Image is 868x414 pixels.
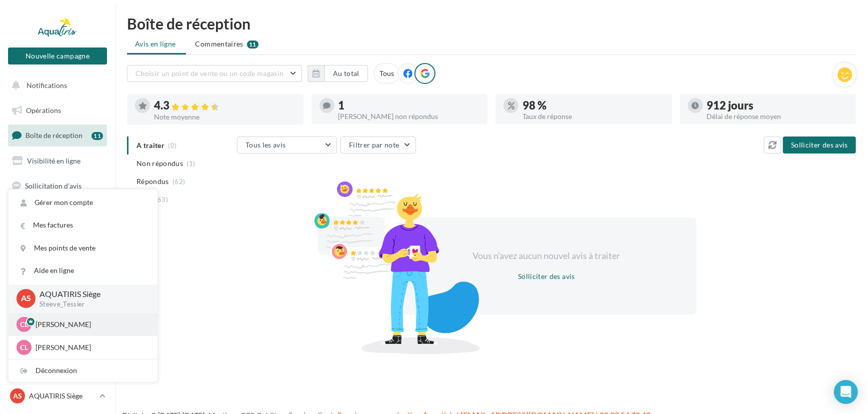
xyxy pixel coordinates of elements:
[6,175,109,196] a: Sollicitation d'avis
[39,288,141,300] p: AQUATIRIS Siège
[27,156,80,165] span: Visibilité en ligne
[8,259,157,282] a: Aide en ligne
[707,113,848,120] div: Délai de réponse moyen
[25,131,82,139] span: Boîte de réception
[514,270,579,282] button: Solliciter des avis
[6,225,109,246] a: Contacts
[8,191,157,214] a: Gérer mon compte
[127,16,856,31] div: Boîte de réception
[522,100,664,111] div: 98 %
[373,63,400,84] div: Tous
[338,113,480,120] div: [PERSON_NAME] non répondus
[8,359,157,382] div: Déconnexion
[195,39,243,49] span: Commentaires
[307,65,368,82] button: Au total
[8,214,157,236] a: Mes factures
[8,47,107,64] button: Nouvelle campagne
[26,106,61,114] span: Opérations
[245,140,286,149] span: Tous les avis
[154,113,295,120] div: Note moyenne
[20,319,28,329] span: CL
[6,274,109,295] a: Calendrier
[155,195,168,203] span: (63)
[338,100,480,111] div: 1
[21,293,31,304] span: AS
[6,124,109,146] a: Boîte de réception11
[29,391,95,401] p: AQUATIRIS Siège
[35,342,145,352] p: [PERSON_NAME]
[6,299,109,320] a: Docto'Com
[154,100,295,111] div: 4.3
[135,69,283,77] span: Choisir un point de vente ou un code magasin
[6,75,105,96] button: Notifications
[136,158,183,168] span: Non répondus
[136,176,169,186] span: Répondus
[127,65,302,82] button: Choisir un point de vente ou un code magasin
[35,319,145,329] p: [PERSON_NAME]
[8,237,157,259] a: Mes points de vente
[460,249,632,262] div: Vous n'avez aucun nouvel avis à traiter
[324,65,368,82] button: Au total
[6,100,109,121] a: Opérations
[91,132,103,140] div: 11
[783,136,856,153] button: Solliciter des avis
[20,342,28,352] span: CL
[6,250,109,271] a: Médiathèque
[340,136,416,153] button: Filtrer par note
[247,40,258,48] div: 11
[834,380,858,404] div: Open Intercom Messenger
[187,159,195,167] span: (1)
[26,81,67,89] span: Notifications
[707,100,848,111] div: 912 jours
[39,300,141,309] p: Steeve_Tessier
[25,181,81,189] span: Sollicitation d'avis
[13,391,22,401] span: AS
[6,150,109,171] a: Visibilité en ligne
[6,200,109,221] a: Campagnes
[522,113,664,120] div: Taux de réponse
[8,386,107,405] a: AS AQUATIRIS Siège
[237,136,337,153] button: Tous les avis
[172,177,185,185] span: (62)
